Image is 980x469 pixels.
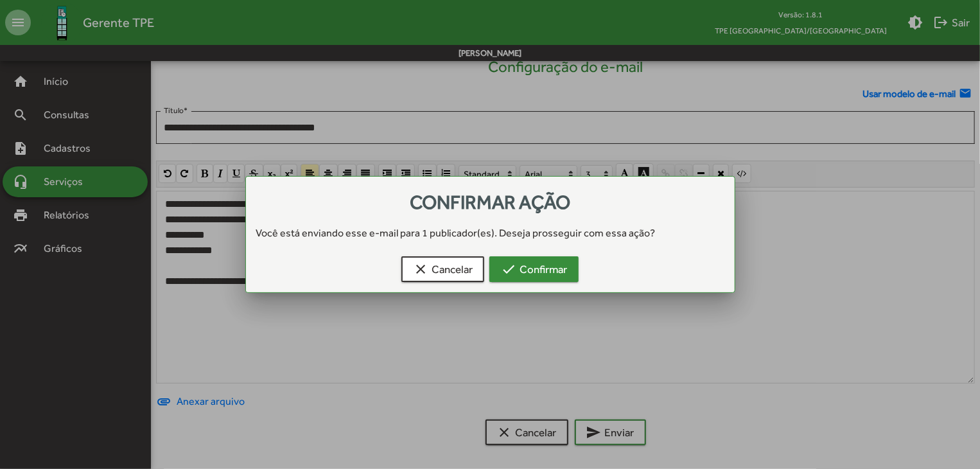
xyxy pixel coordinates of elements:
[501,261,516,277] mat-icon: check
[489,256,579,282] button: Confirmar
[413,258,473,281] span: Cancelar
[246,226,735,241] div: Você está enviando esse e-mail para 1 publicador(es). Deseja prosseguir com essa ação?
[501,258,567,281] span: Confirmar
[410,191,570,213] span: Confirmar ação
[413,261,428,277] mat-icon: clear
[401,256,484,282] button: Cancelar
